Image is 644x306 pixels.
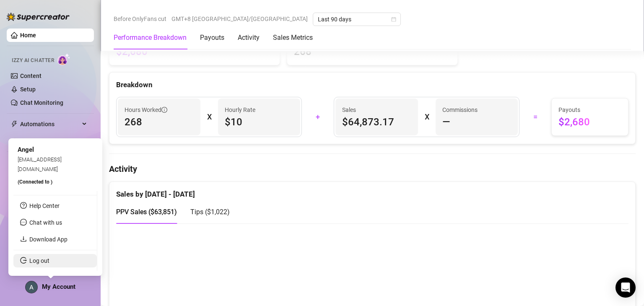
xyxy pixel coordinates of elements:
a: Download App [29,236,68,243]
img: ACg8ocIpWzLmD3A5hmkSZfBJcT14Fg8bFGaqbLo-Z0mqyYAWwTjPNSU=s96-c [26,281,37,293]
span: Tips ( $1,022 ) [190,208,230,216]
div: = [525,110,546,124]
div: Activity [238,33,260,43]
span: GMT+8 [GEOGRAPHIC_DATA]/[GEOGRAPHIC_DATA] [171,13,308,25]
span: Before OnlyFans cut [114,13,166,25]
span: Automations [20,117,80,131]
a: Home [20,32,36,39]
span: 268 [294,45,451,58]
li: Log out [13,254,97,267]
span: Last 90 days [318,13,396,26]
a: Content [20,73,42,79]
span: Sales [342,105,411,114]
span: message [20,219,27,226]
span: info-circle [161,107,167,113]
span: (Connected to ) [18,179,52,185]
div: Open Intercom Messenger [615,277,636,298]
h4: Activity [109,163,636,175]
span: Payouts [558,105,621,114]
span: 268 [125,115,194,129]
span: [EMAIL_ADDRESS][DOMAIN_NAME] [18,156,62,172]
div: X [207,110,211,124]
span: $2,680 [558,115,621,129]
a: Log out [29,257,49,264]
div: Performance Breakdown [114,33,187,43]
div: X [425,110,429,124]
article: Commissions [442,105,478,114]
span: My Account [42,283,75,290]
span: Hours Worked [125,105,167,114]
div: + [307,110,329,124]
div: Sales by [DATE] - [DATE] [116,182,628,200]
a: Help Center [29,202,60,209]
a: Chat Monitoring [20,99,63,106]
span: $10 [225,115,294,129]
span: calendar [391,17,396,22]
span: PPV Sales ( $63,851 ) [116,208,177,216]
img: logo-BBDzfeDw.svg [7,13,70,21]
span: Izzy AI Chatter [12,57,54,65]
span: Angel [18,146,34,153]
span: $64,873.17 [342,115,411,129]
a: Setup [20,86,36,93]
span: Chat with us [29,219,62,226]
div: Payouts [200,33,224,43]
span: $2,680 [116,45,273,58]
div: Sales Metrics [273,33,313,43]
img: AI Chatter [57,53,70,65]
span: thunderbolt [11,121,18,127]
article: Hourly Rate [225,105,255,114]
div: Breakdown [116,79,628,91]
span: Chat Copilot [20,134,80,148]
span: — [442,115,450,129]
